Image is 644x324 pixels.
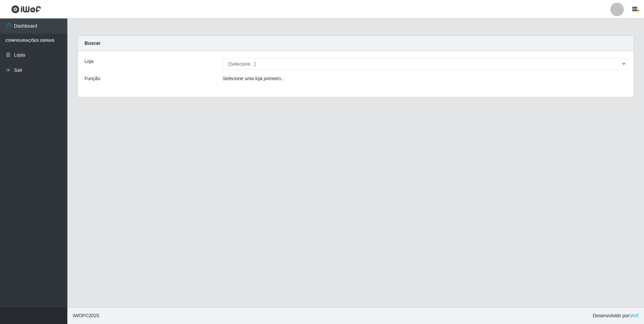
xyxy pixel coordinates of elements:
span: Desenvolvido por [593,312,639,319]
i: Selecione uma loja primeiro... [223,76,285,81]
a: iWof [629,313,639,318]
label: Função [85,75,100,82]
label: Loja [85,58,93,65]
img: CoreUI Logo [11,5,41,13]
span: © 2025 . [73,312,100,319]
span: IWOF [73,313,85,318]
strong: Buscar [85,40,100,46]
